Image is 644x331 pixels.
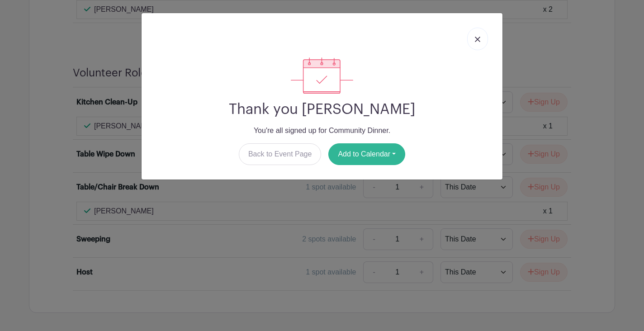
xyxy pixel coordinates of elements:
button: Add to Calendar [328,143,405,165]
h2: Thank you [PERSON_NAME] [149,101,495,118]
img: close_button-5f87c8562297e5c2d7936805f587ecaba9071eb48480494691a3f1689db116b3.svg [475,37,480,42]
img: signup_complete-c468d5dda3e2740ee63a24cb0ba0d3ce5d8a4ecd24259e683200fb1569d990c8.svg [291,57,353,94]
a: Back to Event Page [239,143,322,165]
p: You're all signed up for Community Dinner. [149,125,495,136]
